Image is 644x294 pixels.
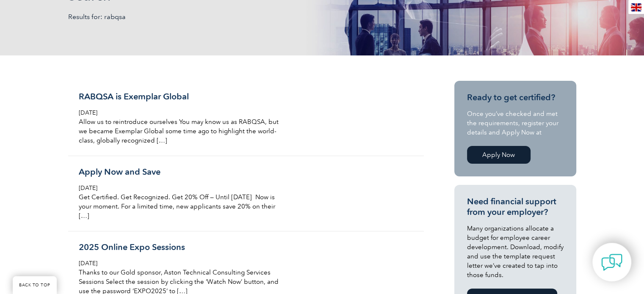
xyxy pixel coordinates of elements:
[68,81,424,156] a: RABQSA is Exemplar Global [DATE] Allow us to reintroduce ourselves You may know us as RABQSA, but...
[601,252,622,273] img: contact-chat.png
[467,224,564,280] p: Many organizations allocate a budget for employee career development. Download, modify and use th...
[467,196,564,217] h3: Need financial support from your employer?
[631,3,641,11] img: en
[79,184,97,192] span: [DATE]
[79,192,279,220] p: Get Certified. Get Recognized. Get 20% Off — Until [DATE] Now is your moment. For a limited time,...
[79,117,279,145] p: Allow us to reintroduce ourselves You may know us as RABQSA, but we became Exemplar Global some t...
[467,92,564,103] h3: Ready to get certified?
[68,156,424,231] a: Apply Now and Save [DATE] Get Certified. Get Recognized. Get 20% Off — Until [DATE] Now is your m...
[467,109,564,137] p: Once you’ve checked and met the requirements, register your details and Apply Now at
[79,260,97,267] span: [DATE]
[79,109,97,116] span: [DATE]
[79,167,279,177] h3: Apply Now and Save
[79,242,279,253] h3: 2025 Online Expo Sessions
[79,91,279,102] h3: RABQSA is Exemplar Global
[13,276,57,294] a: BACK TO TOP
[467,146,531,164] a: Apply Now
[68,12,322,22] p: Results for: rabqsa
